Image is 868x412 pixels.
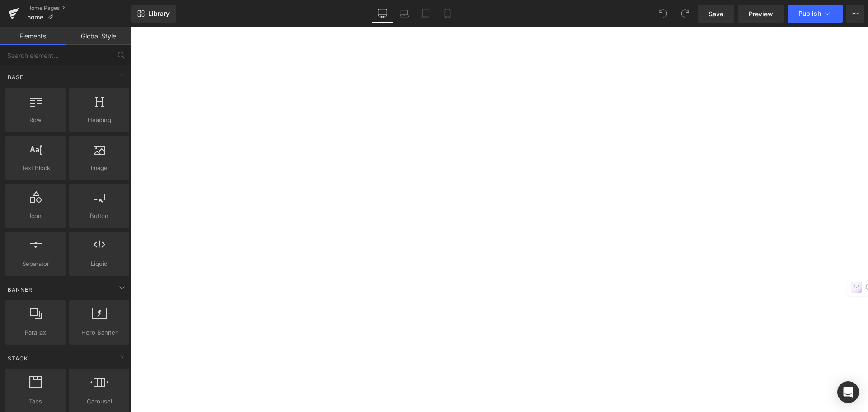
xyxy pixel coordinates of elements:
a: Preview [738,5,784,23]
button: Publish [788,5,843,23]
span: Button [72,211,127,221]
span: Publish [798,10,821,17]
span: Parallax [8,328,63,337]
span: Preview [749,9,773,19]
button: Undo [654,5,672,23]
span: Text Block [8,163,63,173]
a: Global Style [66,27,131,45]
span: Icon [8,211,63,221]
span: Save [708,9,723,19]
a: Home Pages [27,5,131,12]
span: Row [8,115,63,125]
button: More [846,5,864,23]
span: Library [148,9,170,18]
span: Separator [8,259,63,269]
span: Stack [7,354,29,363]
span: Tabs [8,397,63,406]
a: Mobile [437,5,458,23]
a: Desktop [372,5,393,23]
button: Redo [676,5,694,23]
span: Liquid [72,259,127,269]
span: Image [72,163,127,173]
span: home [27,14,43,21]
span: Base [7,73,24,81]
span: Carousel [72,397,127,406]
a: New Library [131,5,176,23]
span: Heading [72,115,127,125]
a: Laptop [393,5,415,23]
span: Hero Banner [72,328,127,337]
a: Tablet [415,5,437,23]
div: Open Intercom Messenger [837,381,859,403]
span: Banner [7,285,33,294]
